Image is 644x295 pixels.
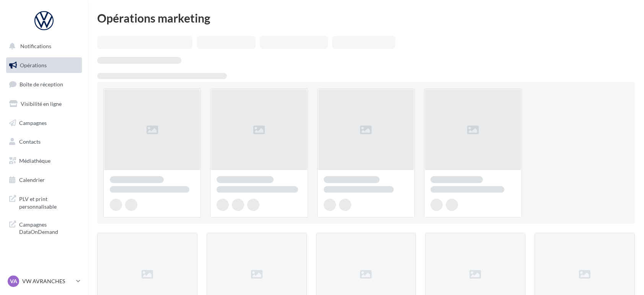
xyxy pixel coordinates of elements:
span: Notifications [20,43,51,49]
span: Boîte de réception [20,81,63,88]
a: Calendrier [5,172,83,188]
span: Campagnes [19,119,47,126]
a: Opérations [5,57,83,73]
button: Notifications [5,38,80,54]
span: Opérations [20,62,47,68]
a: PLV et print personnalisable [5,191,83,213]
a: VA VW AVRANCHES [6,274,82,289]
span: PLV et print personnalisable [19,194,79,210]
a: Contacts [5,134,83,150]
a: Visibilité en ligne [5,96,83,112]
div: Opérations marketing [97,12,635,24]
span: Contacts [19,138,41,145]
span: VA [10,277,17,285]
span: Campagnes DataOnDemand [19,219,79,236]
a: Campagnes [5,115,83,131]
p: VW AVRANCHES [22,277,73,285]
span: Visibilité en ligne [21,100,62,107]
a: Campagnes DataOnDemand [5,216,83,239]
a: Boîte de réception [5,76,83,92]
span: Calendrier [19,177,45,183]
a: Médiathèque [5,153,83,169]
span: Médiathèque [19,157,51,164]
